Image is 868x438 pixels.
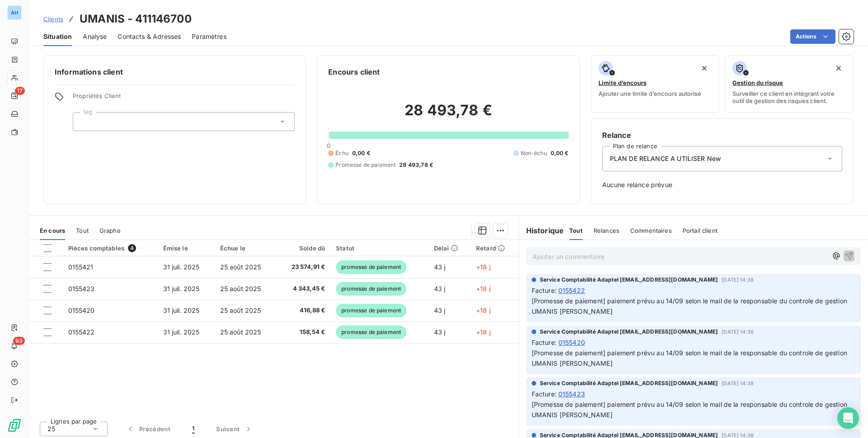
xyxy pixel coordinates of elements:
span: Tout [569,227,583,234]
span: [DATE] 14:38 [722,381,754,386]
span: 43 j [434,306,446,314]
span: Gestion du risque [732,79,783,86]
div: Statut [336,245,423,252]
span: +18 j [476,263,491,271]
span: [DATE] 14:38 [722,433,754,438]
span: promesse de paiement [336,304,406,317]
span: Aucune relance prévue [602,180,842,189]
span: 28 493,78 € [399,161,433,169]
div: Solde dû [283,245,325,252]
span: Limite d’encours [599,79,646,86]
span: 23 574,91 € [283,263,325,272]
span: Non-échu [521,149,547,157]
span: 31 juil. 2025 [163,285,200,292]
span: Paramètres [192,32,226,41]
span: 0155423 [68,285,95,292]
div: Retard [476,245,513,252]
span: 0155421 [68,263,94,271]
span: 0,00 € [352,149,370,157]
span: Propriétés Client [73,92,295,105]
span: Analyse [83,32,107,41]
span: PLAN DE RELANCE A UTILISER New [610,154,722,163]
span: 0155423 [558,389,585,399]
span: En cours [40,227,65,234]
span: [Promesse de paiement] paiement prévu au 14/09 selon le mail de la responsable du controle de ges... [532,297,849,315]
span: 0 [327,142,330,149]
span: 43 j [434,263,446,271]
span: Tout [76,227,89,234]
span: +18 j [476,328,491,336]
span: 25 août 2025 [220,285,261,292]
button: Actions [790,29,835,44]
span: Service Comptabilité Adaptel [EMAIL_ADDRESS][DOMAIN_NAME] [540,276,718,284]
span: Graphe [99,227,121,234]
span: promesse de paiement [336,325,406,339]
span: Clients [43,15,63,23]
span: 0155420 [558,338,585,347]
span: [DATE] 14:38 [722,277,754,283]
span: Relances [594,227,619,234]
span: 31 juil. 2025 [163,306,200,314]
span: 4 [128,244,136,252]
span: Ajouter une limite d’encours autorisé [599,90,701,97]
span: 25 [47,424,55,433]
span: Échu [335,149,349,157]
div: AH [7,5,22,20]
h6: Historique [519,225,564,236]
span: +18 j [476,306,491,314]
div: Échue le [220,245,272,252]
span: 31 juil. 2025 [163,328,200,336]
span: 31 juil. 2025 [163,263,200,271]
span: 25 août 2025 [220,263,261,271]
h6: Relance [602,130,842,141]
span: 0,00 € [551,149,569,157]
span: 1 [192,424,194,433]
h2: 28 493,78 € [328,101,568,128]
span: Service Comptabilité Adaptel [EMAIL_ADDRESS][DOMAIN_NAME] [540,328,718,336]
span: +18 j [476,285,491,292]
a: Clients [43,14,63,24]
span: Portail client [683,227,717,234]
span: Facture : [532,389,557,399]
span: 0155422 [558,286,585,295]
div: Pièces comptables [68,244,152,252]
span: Surveiller ce client en intégrant votre outil de gestion des risques client. [732,90,846,104]
span: 4 343,45 € [283,284,325,293]
span: 17 [15,87,25,95]
span: 43 j [434,328,446,336]
div: Délai [434,245,465,252]
h6: Encours client [328,66,380,77]
span: [Promesse de paiement] paiement prévu au 14/09 selon le mail de la responsable du controle de ges... [532,349,849,367]
span: 25 août 2025 [220,328,261,336]
span: Contacts & Adresses [118,32,181,41]
span: promesse de paiement [336,260,406,274]
span: Service Comptabilité Adaptel [EMAIL_ADDRESS][DOMAIN_NAME] [540,379,718,387]
span: 158,54 € [283,328,325,337]
span: [Promesse de paiement] paiement prévu au 14/09 selon le mail de la responsable du controle de ges... [532,400,849,419]
button: Gestion du risqueSurveiller ce client en intégrant votre outil de gestion des risques client. [725,55,854,113]
span: 0155420 [68,306,95,314]
span: Facture : [532,338,557,347]
h3: UMANIS - 411146700 [80,11,192,27]
h6: Informations client [55,66,295,77]
span: 416,88 € [283,306,325,315]
span: 43 j [434,285,446,292]
span: [DATE] 14:38 [722,329,754,334]
span: Situation [43,32,72,41]
span: Facture : [532,286,557,295]
div: Open Intercom Messenger [837,407,859,429]
span: 93 [13,337,25,345]
div: Émise le [163,245,209,252]
span: Commentaires [630,227,672,234]
span: 25 août 2025 [220,306,261,314]
img: Logo LeanPay [7,418,22,433]
span: 0155422 [68,328,95,336]
span: Promesse de paiement [335,161,396,169]
button: Limite d’encoursAjouter une limite d’encours autorisé [591,55,720,113]
input: Ajouter une valeur [80,118,88,126]
span: promesse de paiement [336,282,406,296]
